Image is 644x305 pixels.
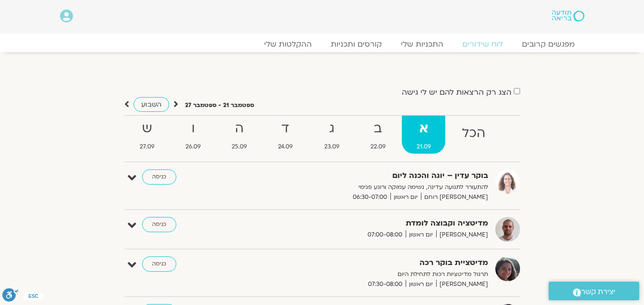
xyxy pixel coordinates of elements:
[309,142,354,152] span: 23.09
[356,142,400,152] span: 22.09
[171,142,215,152] span: 26.09
[264,116,307,154] a: ד24.09
[142,256,176,272] a: כניסה
[349,192,390,202] span: 06:30-07:00
[255,269,488,279] p: תרגול מדיטציות רכות לתחילת היום
[402,116,445,154] a: א21.09
[436,279,488,289] span: [PERSON_NAME]
[125,118,169,139] strong: ש
[255,256,488,269] strong: מדיטציית בוקר רכה
[255,217,488,230] strong: מדיטציה וקבוצה לומדת
[264,118,307,139] strong: ד
[402,142,445,152] span: 21.09
[356,116,400,154] a: ב22.09
[581,285,615,298] span: יצירת קשר
[402,88,511,97] label: הצג רק הרצאות להם יש לי גישה
[436,230,488,240] span: [PERSON_NAME]
[142,169,176,185] a: כניסה
[171,116,215,154] a: ו26.09
[217,118,262,139] strong: ה
[217,116,262,154] a: ה25.09
[453,39,512,49] a: לוח שידורים
[390,192,421,202] span: יום ראשון
[321,39,391,49] a: קורסים ותכניות
[512,39,584,49] a: מפגשים קרובים
[406,279,436,289] span: יום ראשון
[364,230,406,240] span: 07:00-08:00
[391,39,453,49] a: התכניות שלי
[447,123,500,144] strong: הכל
[133,97,169,112] a: השבוע
[402,118,445,139] strong: א
[142,217,176,232] a: כניסה
[125,142,169,152] span: 27.09
[549,282,639,300] a: יצירת קשר
[185,100,254,110] p: ספטמבר 21 - ספטמבר 27
[309,116,354,154] a: ג23.09
[421,192,488,202] span: [PERSON_NAME] רוחם
[255,182,488,192] p: להתעורר לתנועה עדינה, נשימה עמוקה ורוגע פנימי
[217,142,262,152] span: 25.09
[60,39,584,49] nav: Menu
[125,116,169,154] a: ש27.09
[365,279,406,289] span: 07:30-08:00
[171,118,215,139] strong: ו
[264,142,307,152] span: 24.09
[406,230,436,240] span: יום ראשון
[447,116,500,154] a: הכל
[255,39,321,49] a: ההקלטות שלי
[141,100,162,109] span: השבוע
[356,118,400,139] strong: ב
[309,118,354,139] strong: ג
[255,169,488,182] strong: בוקר עדין – יוגה והכנה ליום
